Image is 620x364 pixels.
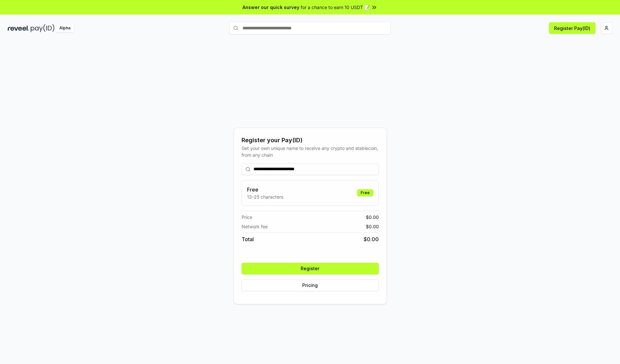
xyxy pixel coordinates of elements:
[242,214,252,221] span: Price
[549,22,595,34] button: Register Pay(ID)
[366,214,379,221] span: $ 0.00
[364,235,379,243] span: $ 0.00
[247,193,283,200] p: 13-25 characters
[8,24,29,32] img: reveel_dark
[242,145,379,158] div: Get your own unique name to receive any crypto and stablecoin, from any chain
[357,189,373,196] div: Free
[243,4,299,11] span: Answer our quick survey
[242,263,379,274] button: Register
[31,24,55,32] img: pay_id
[366,223,379,230] span: $ 0.00
[247,186,283,193] h3: Free
[242,136,379,145] div: Register your Pay(ID)
[242,235,254,243] span: Total
[242,223,268,230] span: Network fee
[56,24,74,32] div: Alpha
[301,4,370,11] span: for a chance to earn 10 USDT 📝
[242,280,379,291] button: Pricing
